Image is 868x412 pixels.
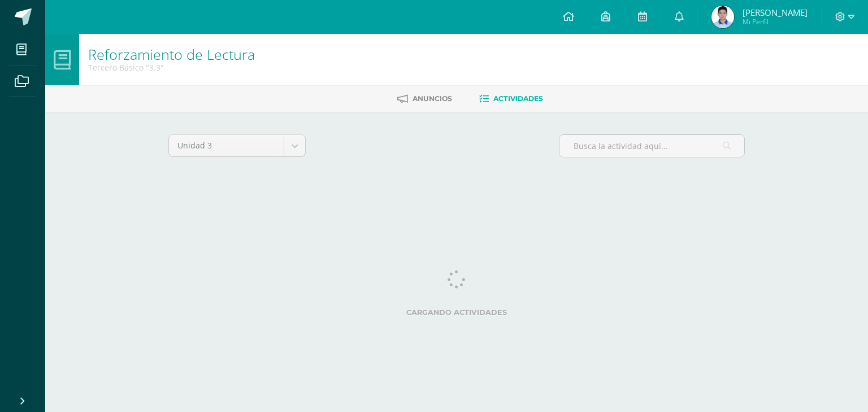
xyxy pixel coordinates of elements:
label: Cargando actividades [168,308,745,317]
span: Mi Perfil [743,17,808,27]
div: Tercero Básico '3.3' [88,62,255,73]
a: Reforzamiento de Lectura [88,45,255,64]
img: 0eb5e8ec0870b996ab53e88bb7cd9231.png [711,6,734,28]
input: Busca la actividad aquí... [559,135,744,157]
a: Actividades [479,90,543,108]
span: Anuncios [413,94,452,103]
h1: Reforzamiento de Lectura [88,46,255,62]
span: Actividades [493,94,543,103]
span: [PERSON_NAME] [743,7,808,18]
span: Unidad 3 [177,135,275,156]
a: Anuncios [397,90,452,108]
a: Unidad 3 [169,135,305,156]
